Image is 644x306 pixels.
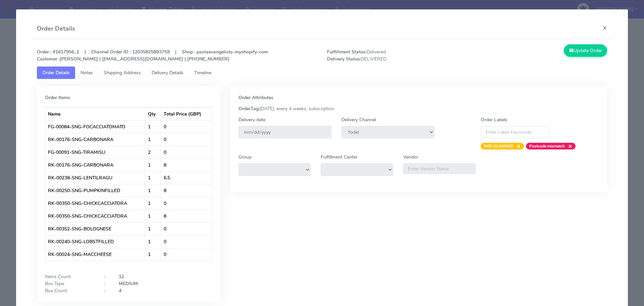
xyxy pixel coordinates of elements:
[40,280,99,287] div: Box Type
[161,146,212,159] td: 0
[238,94,273,101] strong: Order Attributes
[119,288,121,294] strong: 4
[40,287,99,294] div: Box Count
[161,107,212,120] th: Total Price (GBP)
[564,44,607,57] button: Update Order
[161,159,212,171] td: 8
[161,222,212,235] td: 0
[322,48,467,62] span: Delivered DELIVERED
[145,133,161,146] td: 1
[40,273,99,280] div: Items Count
[145,146,161,159] td: 2
[104,70,141,76] span: Shipping Address
[45,210,146,222] td: RK-00350-SNG-CHICKCACCIATORA
[45,171,146,184] td: RK-00238-SNG-LENTILRAGU
[484,143,513,149] strong: NOT-SCANNED
[161,184,212,197] td: 8
[145,159,161,171] td: 1
[45,94,70,101] strong: Order Items
[119,280,138,287] strong: MEDIUM
[45,248,146,261] td: RK-00024-SNG-MACCHEESE
[45,197,146,210] td: RK-00350-SNG-CHICKCACCIATORA
[45,159,146,171] td: RK-00176-SNG-CARBONARA
[565,143,572,149] span: ×
[161,197,212,210] td: 0
[37,56,60,62] strong: Customer :
[152,70,183,76] span: Delivery Details
[321,154,358,161] label: Fulfillment Center
[145,171,161,184] td: 1
[145,248,161,261] td: 1
[99,273,114,280] div: :
[45,146,146,159] td: FG-00091-SNG-TIRAMISU
[80,70,93,76] span: Notes
[161,235,212,248] td: 0
[481,126,550,138] input: Enter Label Keywords
[238,105,260,112] strong: OrderTag:
[45,184,146,197] td: RK-00250-SNG-PUMPKINFILLED
[45,120,146,133] td: FG-00084-SNG-FOCACCIATOMATO
[45,222,146,235] td: RK-00352-SNG-BOLOGNESE
[597,19,612,37] button: Close
[145,222,161,235] td: 1
[161,133,212,146] td: 0
[99,280,114,287] div: :
[529,143,565,149] strong: Postcode mismatch
[161,248,212,261] td: 0
[238,116,265,123] label: Delivery date
[45,133,146,146] td: RK-00176-SNG-CARBONARA
[145,184,161,197] td: 1
[403,163,476,174] input: Enter Vendor Name
[403,154,418,161] label: Vendor
[161,171,212,184] td: 6.5
[99,287,114,294] div: :
[161,120,212,133] td: 0
[145,235,161,248] td: 1
[341,116,376,123] label: Delivery Channel
[327,56,361,62] strong: Delivery Status:
[119,273,124,280] strong: 12
[45,107,146,120] th: Name
[327,49,367,55] strong: Fulfillment Status:
[37,67,607,79] ul: Tabs
[145,197,161,210] td: 1
[233,105,604,112] div: [DATE], every 4 weeks, subscription
[238,154,252,161] label: Group
[145,120,161,133] td: 1
[161,210,212,222] td: 8
[513,143,521,149] span: ×
[42,70,70,76] span: Order Details
[37,49,268,62] strong: Order : #1617956_1 | Channel Order ID : 12035825893759 | Shop : pastaevangelists-myshopify-com [P...
[45,235,146,248] td: RK-00240-SNG-LOBSTFILLED
[37,24,75,33] h4: Order Details
[194,70,211,76] span: Timeline
[145,210,161,222] td: 1
[481,116,507,123] label: Order Labels
[145,107,161,120] th: Qty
